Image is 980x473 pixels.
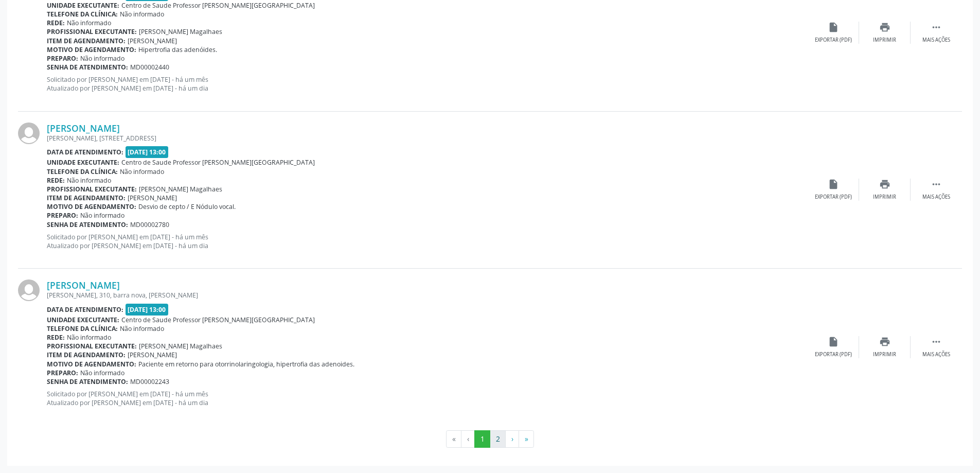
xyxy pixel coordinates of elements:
[815,351,852,358] div: Exportar (PDF)
[47,1,119,10] b: Unidade executante:
[120,167,164,176] span: Não informado
[931,22,942,33] i: 
[922,37,950,44] div: Mais ações
[47,63,128,72] b: Senha de atendimento:
[126,304,169,316] span: [DATE] 13:00
[121,158,315,167] span: Centro de Saude Professor [PERSON_NAME][GEOGRAPHIC_DATA]
[879,179,890,190] i: print
[80,369,124,377] span: Não informado
[873,194,896,201] div: Imprimir
[505,430,519,448] button: Go to next page
[828,22,839,33] i: insert_drive_file
[139,342,222,351] span: [PERSON_NAME] Magalhaes
[47,148,123,156] b: Data de atendimento:
[139,185,222,194] span: [PERSON_NAME] Magalhaes
[130,220,169,229] span: MD00002780
[490,430,506,448] button: Go to page 2
[47,279,120,291] a: [PERSON_NAME]
[47,176,65,185] b: Rede:
[138,45,217,54] span: Hipertrofia das adenóides.
[47,10,118,19] b: Telefone da clínica:
[873,37,896,44] div: Imprimir
[47,202,136,211] b: Motivo de agendamento:
[879,22,890,33] i: print
[138,360,354,369] span: Paciente em retorno para otorrinolaringologia, hipertrofia das adenoides.
[47,360,136,369] b: Motivo de agendamento:
[47,291,808,300] div: [PERSON_NAME], 310, barra nova, [PERSON_NAME]
[47,351,126,359] b: Item de agendamento:
[130,63,169,72] span: MD00002440
[120,324,164,333] span: Não informado
[47,19,65,27] b: Rede:
[47,54,78,63] b: Preparo:
[815,37,852,44] div: Exportar (PDF)
[931,336,942,347] i: 
[828,179,839,190] i: insert_drive_file
[474,430,490,448] button: Go to page 1
[47,134,808,143] div: [PERSON_NAME], [STREET_ADDRESS]
[18,122,40,144] img: img
[47,27,137,36] b: Profissional executante:
[47,45,136,54] b: Motivo de agendamento:
[139,27,222,36] span: [PERSON_NAME] Magalhaes
[47,316,119,324] b: Unidade executante:
[130,377,169,386] span: MD00002243
[47,167,118,176] b: Telefone da clínica:
[80,54,124,63] span: Não informado
[47,369,78,377] b: Preparo:
[815,194,852,201] div: Exportar (PDF)
[128,194,177,202] span: [PERSON_NAME]
[138,202,236,211] span: Desvio de cepto / E Nódulo vocal.
[18,430,962,448] ul: Pagination
[47,122,120,134] a: [PERSON_NAME]
[67,333,111,342] span: Não informado
[873,351,896,358] div: Imprimir
[931,179,942,190] i: 
[121,1,315,10] span: Centro de Saude Professor [PERSON_NAME][GEOGRAPHIC_DATA]
[47,158,119,167] b: Unidade executante:
[47,37,126,45] b: Item de agendamento:
[67,19,111,27] span: Não informado
[47,324,118,333] b: Telefone da clínica:
[47,390,808,407] p: Solicitado por [PERSON_NAME] em [DATE] - há um mês Atualizado por [PERSON_NAME] em [DATE] - há um...
[879,336,890,347] i: print
[922,351,950,358] div: Mais ações
[80,211,124,220] span: Não informado
[18,279,40,301] img: img
[128,351,177,359] span: [PERSON_NAME]
[828,336,839,347] i: insert_drive_file
[922,194,950,201] div: Mais ações
[47,377,128,386] b: Senha de atendimento:
[47,342,137,351] b: Profissional executante:
[47,220,128,229] b: Senha de atendimento:
[47,211,78,220] b: Preparo:
[128,37,177,45] span: [PERSON_NAME]
[47,333,65,342] b: Rede:
[121,316,315,324] span: Centro de Saude Professor [PERSON_NAME][GEOGRAPHIC_DATA]
[47,233,808,250] p: Solicitado por [PERSON_NAME] em [DATE] - há um mês Atualizado por [PERSON_NAME] em [DATE] - há um...
[519,430,534,448] button: Go to last page
[47,194,126,202] b: Item de agendamento:
[47,305,123,314] b: Data de atendimento:
[126,146,169,158] span: [DATE] 13:00
[47,75,808,93] p: Solicitado por [PERSON_NAME] em [DATE] - há um mês Atualizado por [PERSON_NAME] em [DATE] - há um...
[120,10,164,19] span: Não informado
[67,176,111,185] span: Não informado
[47,185,137,194] b: Profissional executante:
